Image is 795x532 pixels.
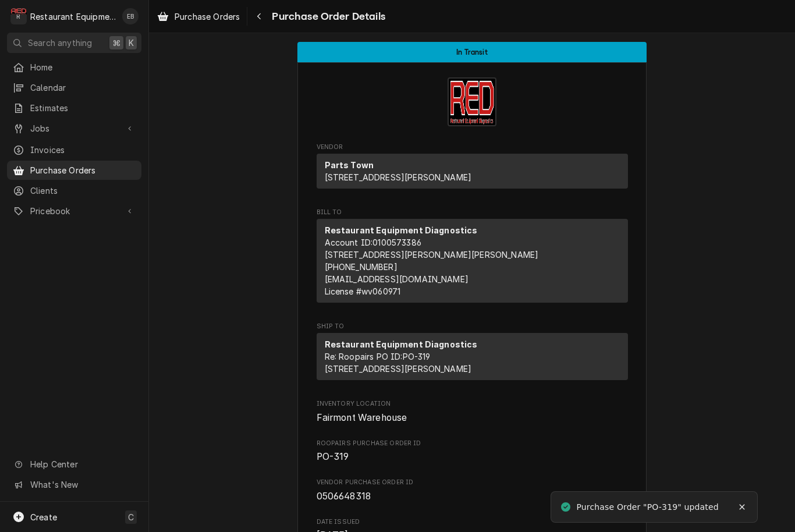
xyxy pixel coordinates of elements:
[317,399,628,409] span: Inventory Location
[317,208,628,308] div: Purchase Order Bill To
[30,164,136,176] span: Purchase Orders
[152,7,244,26] a: Purchase Orders
[7,33,141,53] button: Search anything⌘K
[317,450,628,464] span: Roopairs Purchase Order ID
[448,77,496,126] img: Logo
[7,119,141,138] a: Go to Jobs
[297,42,647,62] div: Status
[317,478,628,503] div: Vendor Purchase Order ID
[7,58,141,77] a: Home
[30,10,116,23] div: Restaurant Equipment Diagnostics
[268,9,385,24] span: Purchase Order Details
[325,225,478,235] strong: Restaurant Equipment Diagnostics
[325,237,421,247] span: Account ID: 0100573386
[30,185,136,197] span: Clients
[30,102,136,114] span: Estimates
[7,161,141,180] a: Purchase Orders
[317,322,628,331] span: Ship To
[175,10,240,23] span: Purchase Orders
[122,8,139,24] div: EB
[317,219,628,303] div: Bill To
[325,250,539,260] span: [STREET_ADDRESS][PERSON_NAME][PERSON_NAME]
[317,333,628,380] div: Ship To
[7,201,141,221] a: Go to Pricebook
[7,181,141,200] a: Clients
[325,364,472,374] span: [STREET_ADDRESS][PERSON_NAME]
[317,154,628,189] div: Vendor
[317,517,628,527] span: Date Issued
[30,81,136,94] span: Calendar
[317,411,628,425] span: Inventory Location
[456,48,488,56] span: In Transit
[317,491,371,502] span: 0506648318
[122,8,139,24] div: Emily Bird's Avatar
[250,7,268,26] button: Navigate back
[317,143,628,194] div: Purchase Order Vendor
[30,512,57,522] span: Create
[325,352,431,361] span: Re: Roopairs PO ID: PO-319
[317,208,628,217] span: Bill To
[30,458,134,470] span: Help Center
[317,219,628,307] div: Bill To
[325,172,472,182] span: [STREET_ADDRESS][PERSON_NAME]
[317,154,628,193] div: Vendor
[30,478,134,491] span: What's New
[128,511,134,523] span: C
[325,286,401,296] span: License # wv060971
[325,160,374,170] strong: Parts Town
[30,205,118,217] span: Pricebook
[317,478,628,487] span: Vendor Purchase Order ID
[7,455,141,474] a: Go to Help Center
[317,412,407,423] span: Fairmont Warehouse
[10,8,27,24] div: R
[325,339,478,349] strong: Restaurant Equipment Diagnostics
[30,61,136,73] span: Home
[576,501,720,513] div: Purchase Order "PO-319" updated
[317,322,628,385] div: Purchase Order Ship To
[7,78,141,97] a: Calendar
[7,140,141,159] a: Invoices
[317,333,628,385] div: Ship To
[317,439,628,448] span: Roopairs Purchase Order ID
[317,451,349,462] span: PO-319
[7,98,141,118] a: Estimates
[317,143,628,152] span: Vendor
[325,262,397,272] a: [PHONE_NUMBER]
[317,490,628,503] span: Vendor Purchase Order ID
[325,274,469,284] a: [EMAIL_ADDRESS][DOMAIN_NAME]
[30,122,118,134] span: Jobs
[112,37,120,49] span: ⌘
[317,439,628,464] div: Roopairs Purchase Order ID
[7,475,141,494] a: Go to What's New
[129,37,134,49] span: K
[10,8,27,24] div: Restaurant Equipment Diagnostics's Avatar
[317,399,628,424] div: Inventory Location
[30,144,136,156] span: Invoices
[28,37,92,49] span: Search anything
